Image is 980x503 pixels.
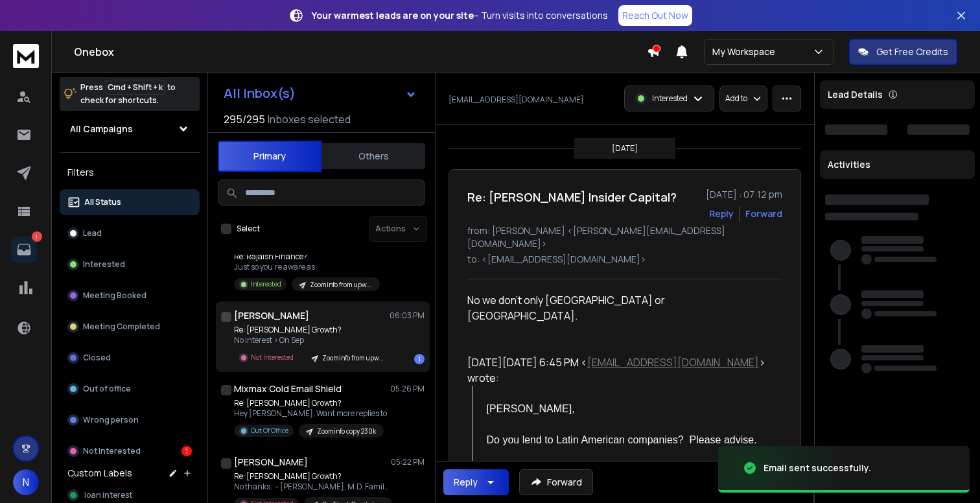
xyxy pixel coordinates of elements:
h1: All Inbox(s) [224,87,296,100]
div: Reply [454,476,478,489]
button: Reply [709,207,734,220]
p: Re: Rajaish Finance? [234,251,380,262]
h1: Re: [PERSON_NAME] Insider Capital? [467,188,677,206]
button: Forward [519,469,593,495]
p: All Status [84,197,121,207]
p: Not Interested [83,446,141,456]
h3: Inboxes selected [268,111,351,127]
p: 05:22 PM [391,457,425,467]
p: – Turn visits into conversations [312,9,608,22]
button: Out of office [60,376,200,402]
p: 05:26 PM [390,384,425,394]
p: Zoominfo from upwork guy maybe its a scam who knows [322,353,384,363]
p: to: <[EMAIL_ADDRESS][DOMAIN_NAME]> [467,253,782,266]
h1: Onebox [74,44,647,60]
div: [PERSON_NAME], [487,401,773,417]
p: Zoominfo from upwork guy maybe its a scam who knows [310,280,372,290]
p: [DATE] : 07:12 pm [706,188,782,201]
button: Primary [218,141,321,172]
p: Get Free Credits [876,45,948,58]
h1: Mixmax Cold Email Shield [234,382,342,395]
button: Meeting Booked [60,283,200,309]
h3: Custom Labels [67,467,132,480]
img: logo [13,44,39,68]
p: Out Of Office [251,426,288,436]
p: Zoominfo copy 230k [317,427,376,436]
p: Lead Details [828,88,883,101]
p: Meeting Booked [83,290,146,301]
p: Re: [PERSON_NAME] Growth? [234,398,387,408]
p: Press to check for shortcuts. [80,81,176,107]
label: Select [237,224,260,234]
button: Get Free Credits [849,39,957,65]
p: Just so you're aware as [234,262,380,272]
p: No interest > On Sep [234,335,390,345]
button: N [13,469,39,495]
div: Email sent successfully. [764,462,871,474]
p: Re: [PERSON_NAME] Growth? [234,471,390,482]
p: My Workspace [712,45,780,58]
h1: All Campaigns [70,123,133,135]
button: Wrong person [60,407,200,433]
button: Others [321,142,425,170]
div: 1 [181,446,192,456]
button: Meeting Completed [60,314,200,340]
h3: Filters [60,163,200,181]
p: Meeting Completed [83,322,160,332]
a: Reach Out Now [618,5,692,26]
p: from: [PERSON_NAME] <[PERSON_NAME][EMAIL_ADDRESS][DOMAIN_NAME]> [467,224,782,250]
div: 1 [414,354,425,364]
p: Not Interested [251,353,294,362]
div: No we don't only [GEOGRAPHIC_DATA] or [GEOGRAPHIC_DATA]. [467,292,772,323]
p: No thanks. -- [PERSON_NAME], M.D. Family Medicine [234,482,390,492]
div: [DATE][DATE] 6:45 PM < > wrote: [467,355,772,386]
p: 06:03 PM [390,310,425,321]
a: [EMAIL_ADDRESS][DOMAIN_NAME] [587,355,759,369]
span: loan interest [84,490,132,500]
div: Forward [745,207,782,220]
span: Cmd + Shift + k [106,80,165,95]
div: Do you lend to Latin American companies? Please advise. [487,432,773,448]
p: Interested [83,259,125,270]
div: Activities [820,150,975,179]
button: Reply [443,469,509,495]
span: 295 / 295 [224,111,265,127]
h1: [PERSON_NAME] [234,456,308,469]
a: 1 [11,237,37,263]
p: 1 [32,231,42,242]
p: Reach Out Now [622,9,688,22]
p: [DATE] [612,143,638,154]
strong: Your warmest leads are on your site [312,9,474,21]
button: Lead [60,220,200,246]
p: Re: [PERSON_NAME] Growth? [234,325,390,335]
button: Closed [60,345,200,371]
button: Not Interested1 [60,438,200,464]
p: Closed [83,353,111,363]
button: All Status [60,189,200,215]
p: [EMAIL_ADDRESS][DOMAIN_NAME] [449,95,584,105]
h1: [PERSON_NAME] [234,309,309,322]
p: Wrong person [83,415,139,425]
p: Lead [83,228,102,239]
p: Interested [251,279,281,289]
p: Interested [652,93,688,104]
button: All Campaigns [60,116,200,142]
button: All Inbox(s) [213,80,427,106]
p: Out of office [83,384,131,394]
p: Add to [725,93,747,104]
button: Interested [60,251,200,277]
p: Hey [PERSON_NAME], Want more replies to [234,408,387,419]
